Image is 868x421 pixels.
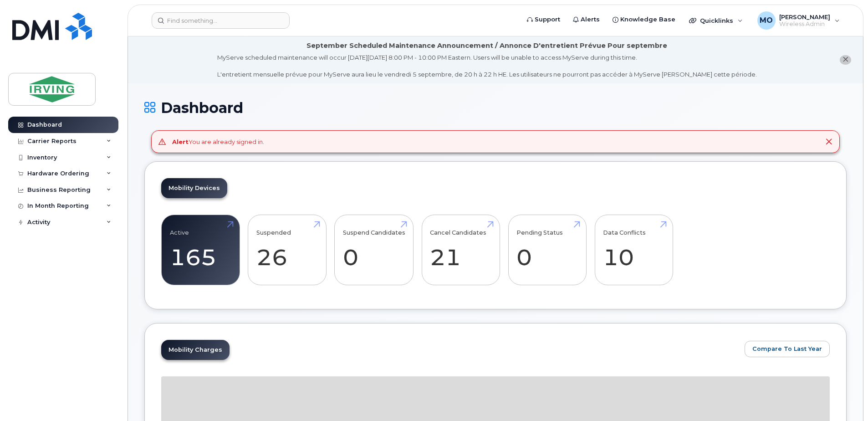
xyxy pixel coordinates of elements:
[144,100,847,116] h1: Dashboard
[603,220,664,280] a: Data Conflicts 10
[430,220,491,280] a: Cancel Candidates 21
[745,341,830,357] button: Compare To Last Year
[172,138,264,146] div: You are already signed in.
[170,220,231,280] a: Active 165
[161,178,227,198] a: Mobility Devices
[161,340,230,360] a: Mobility Charges
[256,220,318,280] a: Suspended 26
[516,220,578,280] a: Pending Status 0
[172,138,189,145] strong: Alert
[752,344,822,353] span: Compare To Last Year
[217,53,757,79] div: MyServe scheduled maintenance will occur [DATE][DATE] 8:00 PM - 10:00 PM Eastern. Users will be u...
[840,55,851,65] button: close notification
[343,220,405,280] a: Suspend Candidates 0
[306,41,667,51] div: September Scheduled Maintenance Announcement / Annonce D'entretient Prévue Pour septembre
